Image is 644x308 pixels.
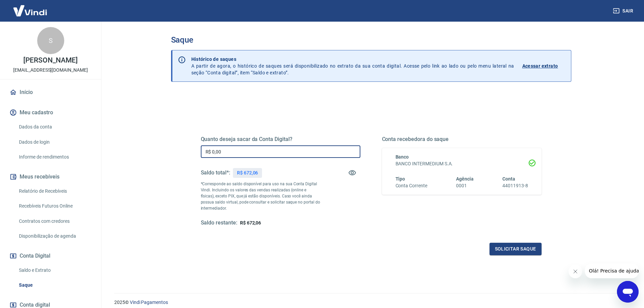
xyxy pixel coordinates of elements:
button: Meu cadastro [8,105,93,120]
p: A partir de agora, o histórico de saques será disponibilizado no extrato da sua conta digital. Ac... [191,56,514,76]
iframe: Botão para abrir a janela de mensagens [617,281,639,303]
a: Início [8,85,93,100]
h6: 0001 [456,182,474,189]
a: Relatório de Recebíveis [16,184,93,198]
span: Agência [456,176,474,182]
a: Informe de rendimentos [16,150,93,164]
span: Olá! Precisa de ajuda? [4,5,57,10]
h5: Conta recebedora do saque [382,136,542,143]
button: Solicitar saque [490,243,542,255]
a: Saque [16,278,93,292]
span: Banco [396,154,409,160]
h6: 44011913-8 [502,182,528,189]
a: Dados da conta [16,120,93,134]
p: 2025 © [114,299,628,306]
p: [PERSON_NAME] [23,57,77,64]
span: Tipo [396,176,405,182]
img: Vindi [8,0,52,21]
a: Contratos com credores [16,214,93,228]
h6: Conta Corrente [396,182,427,189]
a: Saldo e Extrato [16,263,93,277]
p: *Corresponde ao saldo disponível para uso na sua Conta Digital Vindi. Incluindo os valores das ve... [201,181,320,211]
button: Conta Digital [8,248,93,263]
span: R$ 672,06 [240,220,261,226]
button: Sair [612,5,636,17]
h5: Saldo restante: [201,219,237,227]
iframe: Fechar mensagem [569,265,582,278]
a: Disponibilização de agenda [16,229,93,243]
h3: Saque [171,35,571,45]
button: Meus recebíveis [8,169,93,184]
a: Recebíveis Futuros Online [16,199,93,213]
a: Dados de login [16,135,93,149]
h6: BANCO INTERMEDIUM S.A. [396,160,528,167]
div: S [37,27,64,54]
p: Histórico de saques [191,56,514,63]
span: Conta [502,176,515,182]
h5: Saldo total*: [201,169,230,176]
h5: Quanto deseja sacar da Conta Digital? [201,136,360,143]
a: Vindi Pagamentos [130,300,168,305]
a: Acessar extrato [522,56,566,76]
p: Acessar extrato [522,63,558,69]
p: [EMAIL_ADDRESS][DOMAIN_NAME] [13,67,88,74]
iframe: Mensagem da empresa [585,263,639,278]
p: R$ 672,06 [237,169,258,176]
